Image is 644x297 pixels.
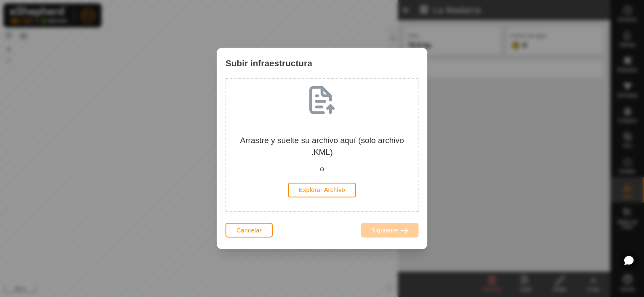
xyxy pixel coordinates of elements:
span: Cancelar [236,227,262,234]
button: Siguiente [361,223,419,238]
button: Cancelar [225,223,273,238]
button: Explorar Archivo [288,183,356,197]
span: Siguiente [371,227,398,234]
div: o [233,164,411,175]
div: Arrastre y suelte su archivo aquí (solo archivo .KML) [233,135,411,175]
span: Explorar Archivo [299,186,345,193]
span: Subir infraestructura [225,57,312,70]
